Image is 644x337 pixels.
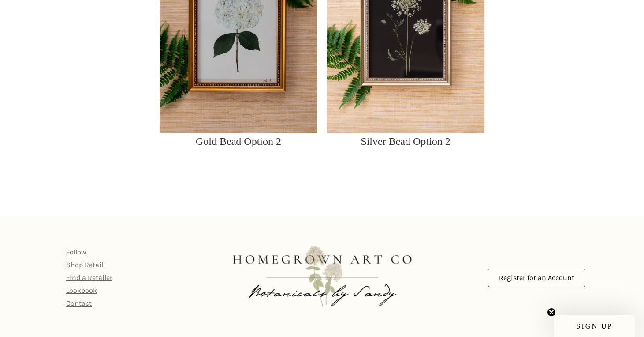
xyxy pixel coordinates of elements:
[488,269,585,287] a: Register for an Account
[361,133,450,149] p: Silver Bead Option 2
[577,322,613,330] span: SIGN UP
[554,315,635,337] div: SIGN UPClose teaser
[66,248,86,256] a: Follow
[66,286,97,295] a: Lookbook
[66,299,92,307] a: Contact
[196,133,281,149] p: Gold Bead Option 2
[66,273,112,282] a: Find a Retailer
[66,261,103,269] a: Shop Retail
[547,308,556,317] button: Close teaser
